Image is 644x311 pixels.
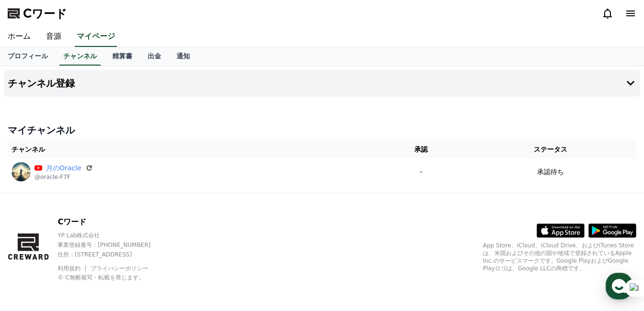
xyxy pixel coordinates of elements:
[176,52,190,60] font: 通知
[537,167,564,177] p: 承認待ち
[483,242,636,272] p: App Store、iCloud、iCloud Drive、およびiTunes Storeは、米国およびその他の国や地域で登録されているApple Inc.のサービスマークです。Google P...
[105,47,140,66] a: 精算書
[46,163,82,173] a: 月のOracle
[63,52,97,60] font: チャンネル
[23,6,67,21] span: Cワード
[59,47,101,66] a: チャンネル
[112,52,132,60] font: 精算書
[75,27,117,47] a: マイページ
[91,265,148,272] a: プライバシーポリシー
[58,216,169,228] p: Cワード
[414,145,428,153] font: 承認
[58,265,88,272] a: 利用規約
[12,162,31,181] img: 月のOracle
[8,123,636,137] h4: マイチャンネル
[38,27,69,47] a: 音源
[140,47,169,66] a: 出金
[169,47,198,66] a: 通知
[8,78,75,89] h4: チャンネル登録
[58,232,169,239] p: YP Lab株式会社
[381,167,461,177] p: -
[58,274,169,281] p: © C無断複写・転載を禁じます。
[58,251,169,258] p: 住所 : [STREET_ADDRESS]
[148,52,161,60] font: 出金
[58,241,169,249] p: 事業登録番号 : [PHONE_NUMBER]
[4,70,640,97] button: チャンネル登録
[12,145,45,153] font: チャンネル
[8,52,48,60] font: プロフィール
[8,6,67,21] a: Cワード
[534,145,567,153] font: ステータス
[35,173,93,181] p: @oracle-F7F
